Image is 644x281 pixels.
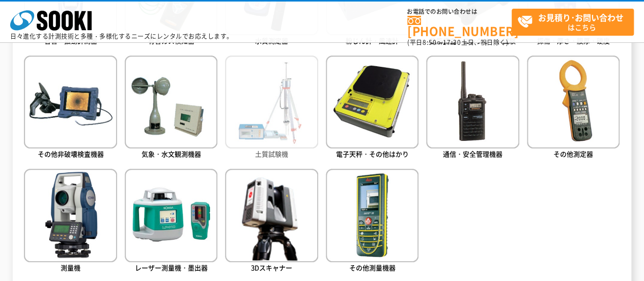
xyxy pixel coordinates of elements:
[349,263,396,272] span: その他測量機器
[527,56,620,148] img: その他測定器
[125,169,217,274] a: レーザー測量機・墨出器
[326,169,418,274] a: その他測量機器
[426,56,519,161] a: 通信・安全管理機器
[443,38,461,47] span: 17:30
[135,263,208,272] span: レーザー測量機・墨出器
[251,263,292,272] span: 3Dスキャナー
[24,56,117,161] a: その他非破壊検査機器
[553,149,593,159] span: その他測定器
[61,263,80,272] span: 測量機
[336,149,409,159] span: 電子天秤・その他はかり
[517,9,633,35] span: はこちら
[10,33,233,39] p: 日々進化する計測技術と多種・多様化するニーズにレンタルでお応えします。
[225,169,318,274] a: 3Dスキャナー
[527,56,620,161] a: その他測定器
[538,11,624,23] strong: お見積り･お問い合わせ
[225,56,318,148] img: 土質試験機
[125,56,217,161] a: 気象・水文観測機器
[125,56,217,148] img: 気象・水文観測機器
[423,38,437,47] span: 8:50
[24,169,117,262] img: 測量機
[326,169,418,262] img: その他測量機器
[326,56,418,148] img: 電子天秤・その他はかり
[24,56,117,148] img: その他非破壊検査機器
[125,169,217,262] img: レーザー測量機・墨出器
[225,56,318,161] a: 土質試験機
[326,56,418,161] a: 電子天秤・その他はかり
[407,16,512,37] a: [PHONE_NUMBER]
[426,56,519,148] img: 通信・安全管理機器
[512,9,634,36] a: お見積り･お問い合わせはこちら
[38,149,104,159] span: その他非破壊検査機器
[24,169,117,274] a: 測量機
[407,9,512,15] span: お電話でのお問い合わせは
[443,149,502,159] span: 通信・安全管理機器
[225,169,318,262] img: 3Dスキャナー
[255,149,288,159] span: 土質試験機
[407,38,508,47] span: (平日 ～ 土日、祝日除く)
[142,149,201,159] span: 気象・水文観測機器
